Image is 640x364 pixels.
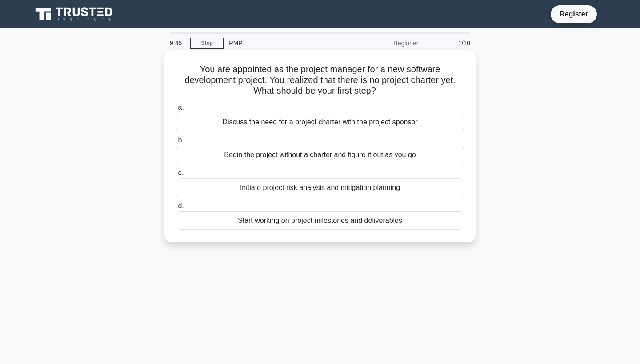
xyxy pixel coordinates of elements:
[224,34,346,52] div: PMP
[164,34,190,52] div: 9:45
[178,136,184,144] span: b.
[190,38,224,49] a: Stop
[424,34,476,52] div: 1/10
[176,178,464,197] div: Initiate project risk analysis and mitigation planning
[178,103,184,111] span: a.
[346,34,424,52] div: Beginner
[554,8,593,20] a: Register
[178,202,184,210] span: d.
[176,113,464,131] div: Discuss the need for a project charter with the project sponsor
[176,211,464,230] div: Start working on project milestones and deliverables
[178,169,183,177] span: c.
[176,146,464,164] div: Begin the project without a charter and figure it out as you go
[175,64,465,97] h5: You are appointed as the project manager for a new software development project. You realized tha...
